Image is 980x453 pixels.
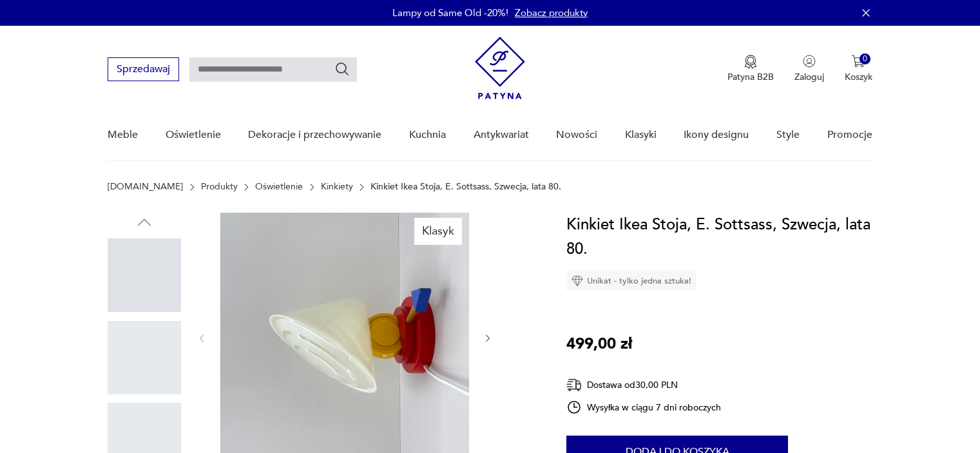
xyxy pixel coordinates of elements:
button: Zaloguj [794,55,824,83]
a: Kuchnia [409,110,446,160]
button: 0Koszyk [845,55,872,83]
p: Kinkiet Ikea Stoja, E. Sottsass, Szwecja, lata 80. [370,182,561,192]
a: Style [776,110,800,160]
a: Ikona medaluPatyna B2B [727,55,774,83]
a: Ikony designu [684,110,749,160]
div: Unikat - tylko jedna sztuka! [566,271,697,291]
a: Antykwariat [474,110,529,160]
p: Lampy od Same Old -20%! [392,6,508,19]
p: 499,00 zł [566,332,632,356]
a: Kinkiety [321,182,353,192]
a: Sprzedawaj [108,66,179,75]
a: Produkty [201,182,238,192]
a: Dekoracje i przechowywanie [248,110,381,160]
a: Promocje [827,110,872,160]
a: Klasyki [625,110,657,160]
a: Oświetlenie [255,182,303,192]
img: Patyna - sklep z meblami i dekoracjami vintage [475,37,525,99]
img: Ikona koszyka [852,55,865,68]
a: Meble [108,110,138,160]
p: Patyna B2B [727,71,774,83]
div: Wysyłka w ciągu 7 dni roboczych [566,400,721,415]
button: Sprzedawaj [108,57,179,81]
img: Ikona medalu [744,55,757,69]
a: [DOMAIN_NAME] [108,182,183,192]
img: Ikona dostawy [566,377,582,393]
img: Ikonka użytkownika [803,55,816,68]
p: Zaloguj [794,71,824,83]
div: 0 [860,53,870,64]
div: Dostawa od 30,00 PLN [566,377,721,393]
a: Nowości [556,110,597,160]
a: Oświetlenie [166,110,221,160]
button: Patyna B2B [727,55,774,83]
a: Zobacz produkty [515,6,588,19]
div: Klasyk [414,218,462,245]
button: Szukaj [334,61,350,77]
img: Ikona diamentu [572,275,583,287]
h1: Kinkiet Ikea Stoja, E. Sottsass, Szwecja, lata 80. [566,213,872,262]
p: Koszyk [845,71,872,83]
